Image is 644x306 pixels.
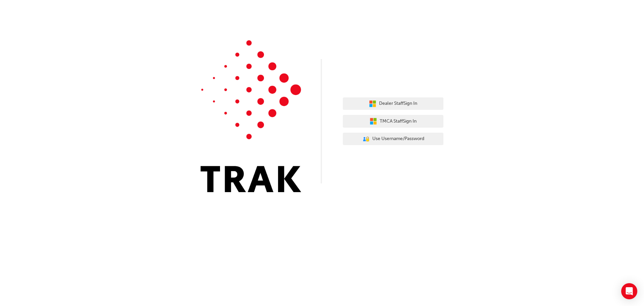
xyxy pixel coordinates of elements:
span: Dealer Staff Sign In [379,100,417,107]
button: Use Username/Password [343,133,443,145]
span: Use Username/Password [372,135,424,143]
span: TMCA Staff Sign In [380,118,417,125]
button: Dealer StaffSign In [343,97,443,110]
img: Trak [201,40,301,192]
button: TMCA StaffSign In [343,115,443,128]
div: Open Intercom Messenger [621,283,637,299]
